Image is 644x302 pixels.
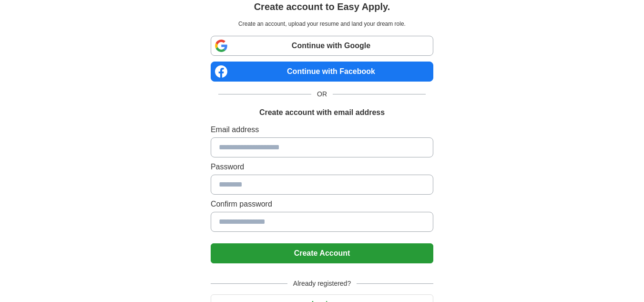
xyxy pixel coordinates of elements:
span: OR [311,89,333,99]
button: Create Account [211,243,433,263]
a: Continue with Facebook [211,62,433,82]
label: Password [211,161,433,173]
a: Continue with Google [211,36,433,56]
label: Email address [211,124,433,135]
p: Create an account, upload your resume and land your dream role. [213,20,431,28]
label: Confirm password [211,198,433,210]
span: Already registered? [287,279,357,289]
h1: Create account with email address [259,107,385,118]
